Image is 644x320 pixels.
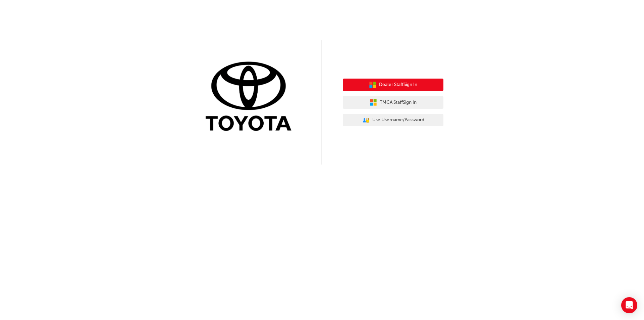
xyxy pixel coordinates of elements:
button: TMCA StaffSign In [343,96,443,109]
span: Use Username/Password [372,116,424,124]
button: Dealer StaffSign In [343,79,443,91]
button: Use Username/Password [343,114,443,127]
div: Open Intercom Messenger [621,297,637,313]
span: TMCA Staff Sign In [380,99,417,106]
span: Dealer Staff Sign In [379,81,417,89]
img: Trak [201,60,301,134]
